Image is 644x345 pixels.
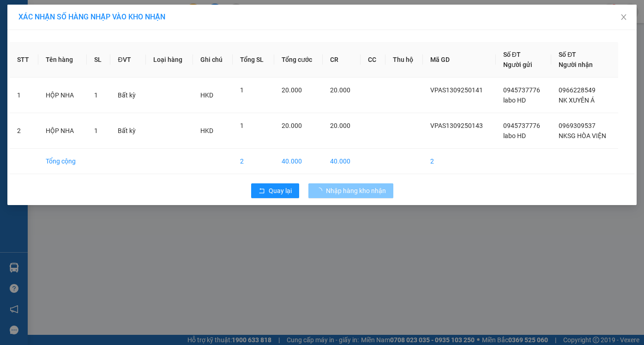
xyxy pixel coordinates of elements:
[611,5,637,30] button: Close
[559,97,595,104] span: NK XUYÊN Á
[94,91,98,99] span: 1
[240,86,244,94] span: 1
[385,42,423,78] th: Thu hộ
[323,149,361,174] td: 40.000
[240,122,244,129] span: 1
[38,42,86,78] th: Tên hàng
[73,15,124,26] span: Bến xe [GEOGRAPHIC_DATA]
[233,149,274,174] td: 2
[282,122,302,129] span: 20.000
[73,41,113,47] span: Hotline: 19001152
[269,186,292,196] span: Quay lại
[200,127,213,134] span: HKD
[46,59,102,66] span: VPCHV1409250009
[559,132,606,139] span: NKSG HÒA VIỆN
[87,42,111,78] th: SL
[559,122,596,129] span: 0969309537
[559,86,596,94] span: 0966228549
[503,61,532,68] span: Người gửi
[330,122,350,129] span: 20.000
[274,42,323,78] th: Tổng cước
[110,78,145,113] td: Bất kỳ
[274,149,323,174] td: 40.000
[503,132,526,139] span: labo HD
[503,122,540,129] span: 0945737776
[323,42,361,78] th: CR
[110,42,145,78] th: ĐVT
[3,67,56,73] span: In ngày:
[146,42,193,78] th: Loại hàng
[233,42,274,78] th: Tổng SL
[38,149,86,174] td: Tổng cộng
[361,42,385,78] th: CC
[200,91,213,99] span: HKD
[10,113,38,149] td: 2
[326,186,386,196] span: Nhập hàng kho nhận
[94,127,98,134] span: 1
[503,86,540,94] span: 0945737776
[559,51,576,58] span: Số ĐT
[423,42,495,78] th: Mã GD
[193,42,233,78] th: Ghi chú
[73,28,127,39] span: 01 Võ Văn Truyện, KP.1, Phường 2
[316,188,326,194] span: loading
[73,5,126,13] strong: ĐỒNG PHƯỚC
[10,78,38,113] td: 1
[110,113,145,149] td: Bất kỳ
[503,51,521,58] span: Số ĐT
[25,50,113,57] span: -----------------------------------------
[282,86,302,94] span: 20.000
[38,113,86,149] td: HỘP NHA
[20,67,56,73] span: 09:02:15 [DATE]
[503,97,526,104] span: labo HD
[330,86,350,94] span: 20.000
[10,42,38,78] th: STT
[559,61,593,68] span: Người nhận
[423,149,495,174] td: 2
[430,86,483,94] span: VPAS1309250141
[38,78,86,113] td: HỘP NHA
[259,188,265,195] span: rollback
[620,13,627,21] span: close
[251,183,299,198] button: rollbackQuay lại
[430,122,483,129] span: VPAS1309250143
[3,6,44,46] img: logo
[18,12,165,21] span: XÁC NHẬN SỐ HÀNG NHẬP VÀO KHO NHẬN
[3,60,102,65] span: [PERSON_NAME]:
[308,183,393,198] button: Nhập hàng kho nhận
